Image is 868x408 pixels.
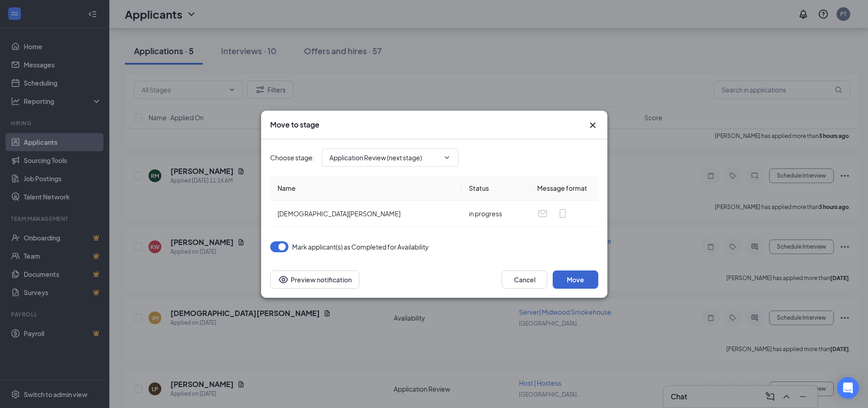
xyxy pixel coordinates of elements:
[557,208,568,219] svg: MobileSms
[462,201,530,227] td: in progress
[270,176,462,201] th: Name
[277,209,401,218] span: [DEMOGRAPHIC_DATA][PERSON_NAME]
[530,176,598,201] th: Message format
[270,153,314,163] span: Choose stage :
[292,241,429,252] span: Mark applicant(s) as Completed for Availability
[537,208,548,219] svg: Email
[587,120,598,131] button: Close
[278,274,289,285] svg: Eye
[502,270,547,289] button: Cancel
[587,120,598,131] svg: Cross
[443,154,451,161] svg: ChevronDown
[270,120,319,130] h3: Move to stage
[553,270,598,289] button: Move
[462,176,530,201] th: Status
[270,270,360,289] button: Preview notificationEye
[837,377,859,399] div: Open Intercom Messenger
